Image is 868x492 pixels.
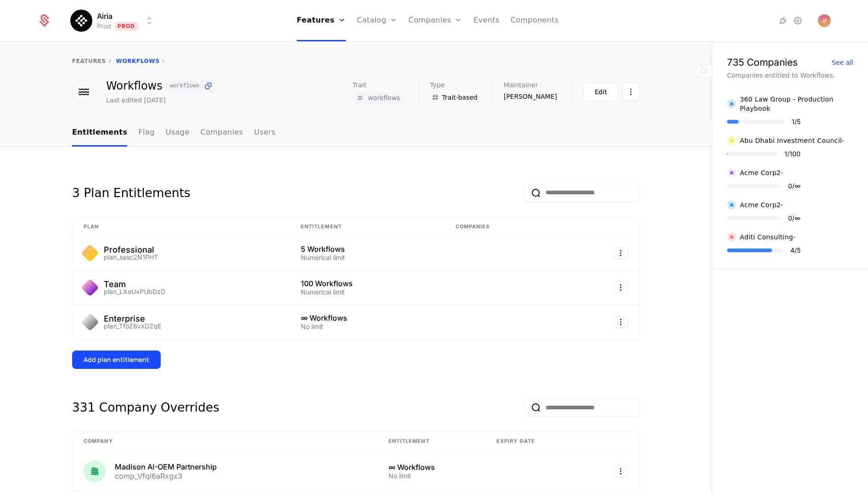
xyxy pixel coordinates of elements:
[504,82,538,88] span: Maintainer
[614,465,628,477] button: Select action
[301,314,434,322] div: ∞ Workflows
[389,473,474,479] div: No limit
[445,217,563,237] th: Companies
[778,15,789,26] a: Integrations
[72,351,161,369] button: Add plan entitlement
[301,323,434,330] div: No limit
[290,217,445,237] th: Entitlement
[73,432,378,451] th: Company
[301,280,434,287] div: 100 Workflows
[727,57,798,67] div: 735 Companies
[788,215,800,221] div: 0 / ∞
[727,200,736,209] img: Acme Corp2-
[115,22,138,31] span: Prod
[97,11,113,22] span: Airia
[301,289,434,295] div: Numerical limit
[442,93,478,102] span: Trait-based
[727,136,736,145] img: Abu Dhabi Investment Council-
[740,95,853,113] div: 360 Law Group - Production Playbook
[740,136,845,145] div: Abu Dhabi Investment Council-
[727,71,853,80] div: Companies entitled to Workflows.
[72,119,127,147] a: Entitlements
[138,119,154,147] a: Flag
[115,472,217,480] div: comp_Vfqi6aRxgx3
[104,323,161,329] div: plan_TfoZ6vxDZqE
[106,96,166,105] div: Last edited [DATE]
[792,15,803,26] a: Settings
[740,232,795,242] div: Aditi Consulting-
[72,119,276,147] ul: Choose Sub Page
[378,432,485,451] th: Entitlement
[368,95,400,101] span: workflows
[73,217,290,237] th: Plan
[614,316,628,328] button: Select action
[72,119,640,147] nav: Main
[727,99,736,108] img: 360 Law Group - Production Playbook
[740,168,783,177] div: Acme Corp2-
[166,119,190,147] a: Usage
[104,315,161,323] div: Enterprise
[614,247,628,259] button: Select action
[788,183,800,189] div: 0 / ∞
[200,119,243,147] a: Companies
[254,119,276,147] a: Users
[115,463,217,470] div: Madison AI-OEM Partnership
[614,282,628,294] button: Select action
[97,22,111,31] div: Prod
[485,432,581,451] th: Expiry date
[583,83,619,101] button: Edit
[792,119,800,125] div: 1 / 5
[818,14,831,27] img: Julia Floreak
[784,151,800,157] div: 1 / 100
[104,288,165,295] div: plan_LXeUxPUbDzD
[622,82,640,101] button: Select action
[84,355,149,364] div: Add plan entitlement
[301,254,434,261] div: Numerical limit
[595,87,607,96] div: Edit
[72,398,220,417] div: 331 Company Overrides
[84,460,106,482] img: Madison AI-OEM Partnership
[73,11,155,31] button: Select environment
[790,247,800,254] div: 4 / 5
[832,59,853,66] div: See all
[106,79,217,93] div: Workflows
[72,58,106,64] a: features
[727,232,736,242] img: Aditi Consulting-
[104,246,158,254] div: Professional
[301,245,434,253] div: 5 Workflows
[70,10,92,32] img: Airia
[818,14,831,27] button: Open user button
[170,83,200,89] span: workflows
[727,168,736,177] img: Acme Corp2-
[104,280,165,288] div: Team
[430,82,445,88] span: Type
[740,200,783,209] div: Acme Corp2-
[72,184,190,202] div: 3 Plan Entitlements
[352,82,366,88] span: Trait
[389,464,474,471] div: ∞ Workflows
[504,92,557,101] span: [PERSON_NAME]
[104,254,158,260] div: plan_sasc2N1PHT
